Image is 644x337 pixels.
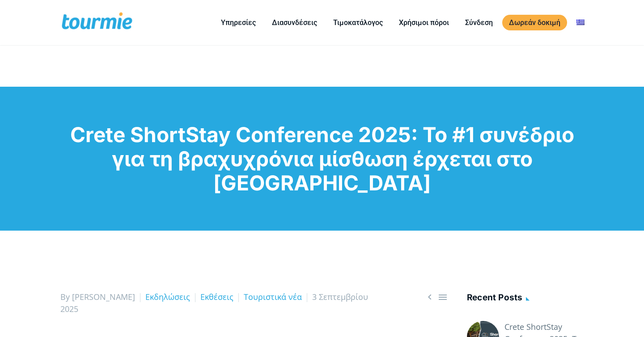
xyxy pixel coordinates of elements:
[60,291,135,302] span: By [PERSON_NAME]
[424,291,435,303] span: Previous post
[467,291,584,306] h4: Recent posts
[244,291,302,302] a: Τουριστικά νέα
[60,122,584,195] h1: Crete ShortStay Conference 2025: Το #1 συνέδριο για τη βραχυχρόνια μίσθωση έρχεται στο [GEOGRAPHI...
[437,291,448,303] a: 
[326,17,390,28] a: Τιμοκατάλογος
[424,291,435,303] a: 
[458,17,500,28] a: Σύνδεση
[214,17,263,28] a: Υπηρεσίες
[200,291,233,302] a: Εκθέσεις
[392,17,456,28] a: Χρήσιμοι πόροι
[502,15,567,30] a: Δωρεάν δοκιμή
[145,291,190,302] a: Εκδηλώσεις
[265,17,324,28] a: Διασυνδέσεις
